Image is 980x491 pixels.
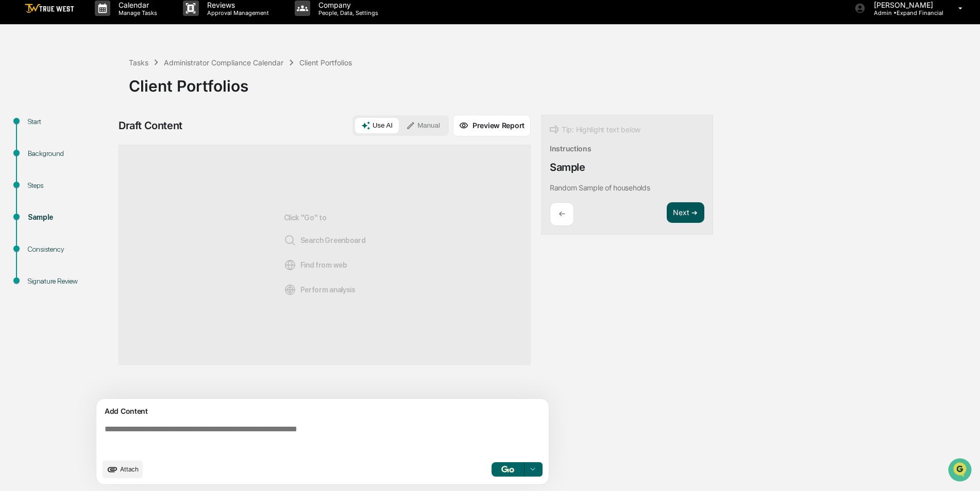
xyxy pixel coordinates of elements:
p: Company [310,1,383,9]
span: Perform analysis [284,284,356,296]
span: Pylon [103,174,125,182]
a: Powered byPylon [73,174,125,182]
img: Search [284,234,296,247]
p: Admin • Expand Financial [866,9,943,16]
span: Attach [120,465,139,473]
span: Attestations [85,130,128,140]
div: Consistency [28,244,112,255]
img: Web [284,259,296,271]
p: People, Data, Settings [310,9,383,16]
input: Clear [27,47,170,58]
p: Reviews [199,1,274,9]
div: Click "Go" to [284,162,366,348]
button: Preview Report [453,115,531,136]
span: Search Greenboard [284,234,366,247]
div: 🖐️ [10,131,19,139]
img: Go [501,466,514,472]
div: Tip: Highlight text below [550,124,640,136]
div: We're available if you need us! [35,89,130,97]
div: Client Portfolios [299,58,352,67]
button: upload document [103,461,143,478]
a: 🖐️Preclearance [6,126,71,144]
span: Preclearance [21,130,66,140]
div: Sample [550,161,585,173]
div: Sample [28,212,112,223]
button: Start new chat [175,82,188,94]
img: Analysis [284,284,296,296]
p: [PERSON_NAME] [866,1,943,9]
div: Tasks [129,58,148,67]
img: logo [25,4,74,13]
p: Manage Tasks [110,9,162,16]
p: Calendar [110,1,162,9]
p: Random Sample of households [550,183,650,192]
div: 🗄️ [75,131,83,139]
button: Use AI [355,118,399,133]
div: 🔎 [10,150,19,159]
div: Client Portfolios [129,68,975,95]
p: How can we help? [10,22,188,38]
div: Add Content [103,405,543,417]
button: Next ➔ [667,202,704,223]
span: Data Lookup [21,149,65,160]
iframe: Open customer support [947,457,975,485]
p: Approval Management [199,9,274,16]
a: 🗄️Attestations [71,126,132,144]
div: Start [28,116,112,127]
div: Signature Review [28,276,112,287]
span: Find from web [284,259,347,271]
div: Administrator Compliance Calendar [164,58,283,67]
p: ← [559,209,565,219]
div: Steps [28,180,112,191]
div: Start new chat [35,79,169,89]
div: Draft Content [119,119,182,132]
a: 🔎Data Lookup [6,145,69,164]
div: Instructions [550,144,592,153]
button: Manual [400,118,446,133]
button: Go [492,462,525,477]
img: 1746055101610-c473b297-6a78-478c-a979-82029cc54cd1 [10,79,29,97]
div: Background [28,148,112,159]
